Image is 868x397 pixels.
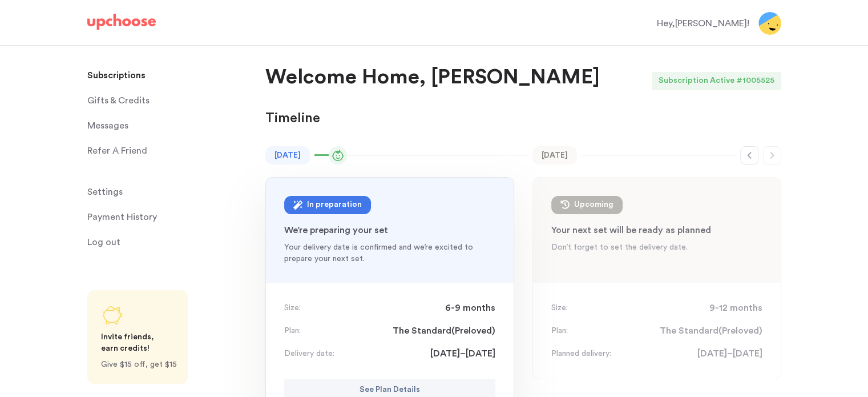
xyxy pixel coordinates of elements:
[284,325,301,336] p: Plan:
[87,114,252,137] a: Messages
[284,242,495,264] p: Your delivery date is confirmed and we’re excited to prepare your next set.
[393,324,495,338] span: The Standard ( Preloved )
[87,14,156,35] a: UpChoose
[551,302,568,314] p: Size:
[284,302,301,314] p: Size:
[532,146,577,165] time: [DATE]
[284,223,495,237] p: We’re preparing your set
[660,324,762,338] span: The Standard ( Preloved )
[551,325,568,336] p: Plan:
[551,348,611,359] p: Planned delivery:
[265,146,310,165] time: [DATE]
[709,301,762,315] span: 9-12 months
[360,383,420,397] p: See Plan Details
[697,347,762,360] span: [DATE]–[DATE]
[87,114,128,137] span: Messages
[87,64,252,87] a: Subscriptions
[87,231,120,254] span: Log out
[87,139,147,162] p: Refer A Friend
[87,64,146,87] p: Subscriptions
[652,72,736,90] div: Subscription Active
[87,231,252,254] a: Log out
[657,17,749,30] div: Hey, [PERSON_NAME] !
[87,181,123,203] span: Settings
[284,348,334,359] p: Delivery date:
[87,181,252,203] a: Settings
[87,206,252,228] a: Payment History
[265,64,600,91] p: Welcome Home, [PERSON_NAME]
[87,290,188,384] a: Share UpChoose
[736,72,781,90] div: # 1005525
[445,301,495,315] span: 6-9 months
[574,198,613,212] div: Upcoming
[307,198,362,212] div: In preparation
[551,242,762,253] p: Don’t forget to set the delivery date.
[87,89,150,112] span: Gifts & Credits
[87,206,157,228] p: Payment History
[87,14,156,30] img: UpChoose
[87,139,252,162] a: Refer A Friend
[551,223,762,237] p: Your next set will be ready as planned
[430,347,495,360] span: [DATE]–[DATE]
[265,110,320,128] p: Timeline
[87,89,252,112] a: Gifts & Credits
